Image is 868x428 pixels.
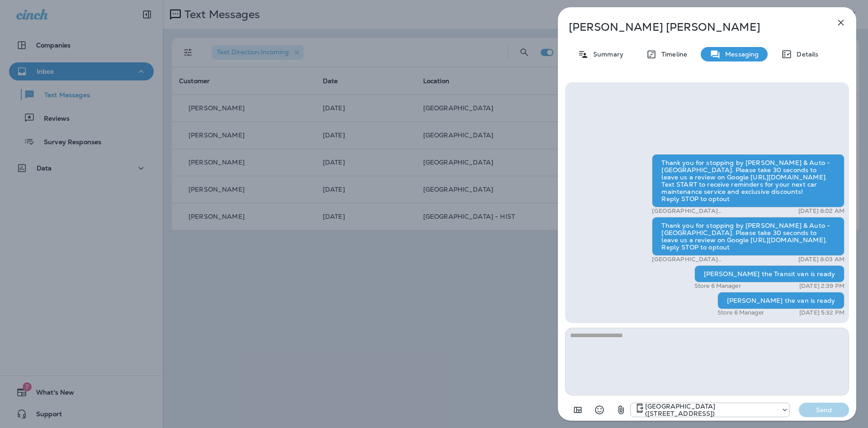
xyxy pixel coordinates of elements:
p: [GEOGRAPHIC_DATA] ([STREET_ADDRESS]) [652,256,767,263]
p: Timeline [657,51,687,58]
div: [PERSON_NAME] the van is ready [717,292,844,309]
p: Summary [589,51,623,58]
p: Store 6 Manager [717,309,764,316]
div: +1 (402) 339-2912 [631,403,789,417]
p: [DATE] 5:32 PM [799,309,844,316]
p: [PERSON_NAME] [PERSON_NAME] [569,21,816,33]
div: Thank you for stopping by [PERSON_NAME] & Auto - [GEOGRAPHIC_DATA]. Please take 30 seconds to lea... [652,217,844,256]
p: [GEOGRAPHIC_DATA] ([STREET_ADDRESS]) [652,207,767,215]
div: [PERSON_NAME] the Transit van is ready [694,265,844,282]
button: Select an emoji [590,401,609,419]
div: Thank you for stopping by [PERSON_NAME] & Auto - [GEOGRAPHIC_DATA]. Please take 30 seconds to lea... [652,154,844,207]
p: Store 6 Manager [694,282,741,290]
button: Add in a premade template [569,401,587,419]
p: [DATE] 8:02 AM [798,207,844,215]
p: [DATE] 2:39 PM [799,282,844,290]
p: [DATE] 8:03 AM [798,256,844,263]
p: [GEOGRAPHIC_DATA] ([STREET_ADDRESS]) [645,403,777,417]
p: Details [792,51,818,58]
p: Messaging [721,51,759,58]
